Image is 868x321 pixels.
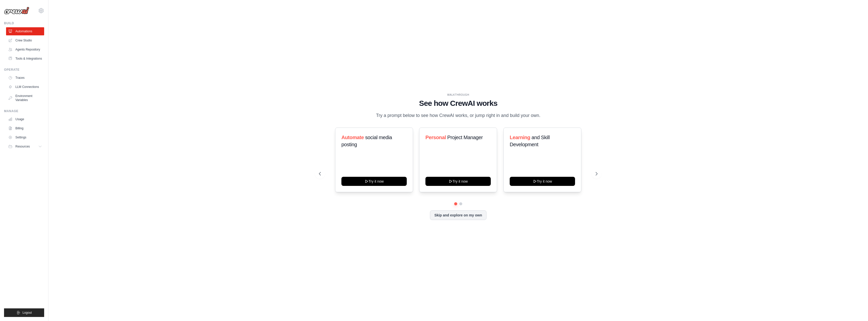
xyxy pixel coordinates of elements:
div: Operate [4,68,44,72]
iframe: Chat Widget [843,297,868,321]
p: Try a prompt below to see how CrewAI works, or jump right in and build your own. [373,112,543,119]
span: Resources [15,144,30,149]
button: Logout [4,308,44,317]
span: and Skill Development [510,135,550,147]
div: Manage [4,109,44,113]
span: Learning [510,135,530,140]
a: Settings [6,133,44,141]
div: Build [4,21,44,25]
button: Try it now [425,177,491,186]
div: WALKTHROUGH [319,93,598,97]
img: Logo [4,7,29,14]
a: Tools & Integrations [6,55,44,63]
a: Usage [6,115,44,123]
span: Logout [22,311,32,315]
span: Project Manager [447,135,483,140]
a: Agents Repository [6,45,44,54]
a: Billing [6,124,44,132]
a: LLM Connections [6,83,44,91]
span: Automate [341,135,364,140]
a: Traces [6,74,44,82]
button: Try it now [341,177,407,186]
a: Crew Studio [6,36,44,44]
a: Environment Variables [6,92,44,104]
a: Automations [6,27,44,35]
button: Skip and explore on my own [430,210,486,220]
span: Personal [425,135,446,140]
span: social media posting [341,135,392,147]
h1: See how CrewAI works [319,99,598,108]
button: Resources [6,142,44,151]
button: Try it now [510,177,575,186]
